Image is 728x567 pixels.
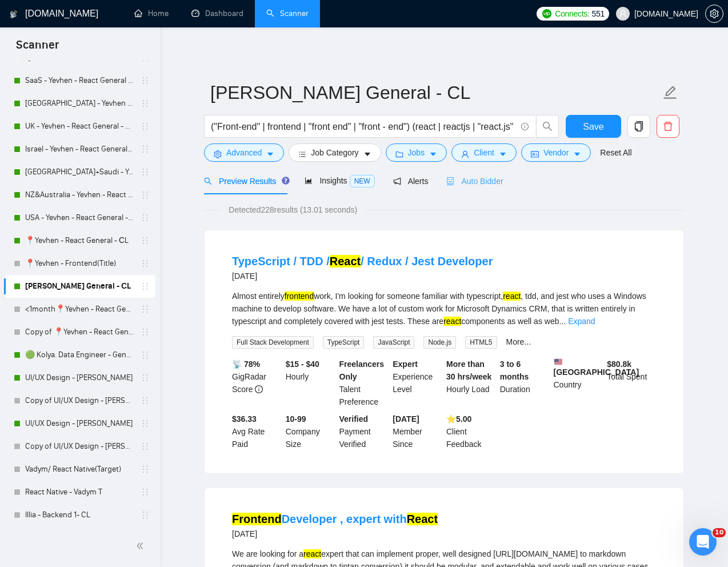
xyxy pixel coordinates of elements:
span: holder [141,305,150,314]
span: edit [663,85,678,100]
mark: React [330,255,361,267]
span: NEW [350,175,375,187]
div: Total Spent [605,358,658,408]
span: holder [141,419,150,428]
span: holder [141,350,150,360]
div: GigRadar Score [230,358,283,408]
a: Illia - Backend 1- CL [25,504,134,526]
b: Freelancers Only [339,360,385,381]
span: user [461,150,469,158]
span: holder [141,122,150,131]
span: holder [141,465,150,474]
span: holder [141,282,150,291]
div: Hourly Load [444,358,498,408]
button: Save [566,115,621,138]
a: UK - Yevhen - React General - СL [25,115,134,138]
mark: react [303,549,321,558]
span: Detected 228 results (13.01 seconds) [221,203,365,216]
span: Vendor [543,146,569,159]
div: Almost entirely work, I'm looking for someone familiar with typescript, , tdd, and jest who uses ... [232,290,656,328]
span: robot [446,177,454,185]
mark: react [503,292,521,301]
span: Client [474,146,494,159]
a: Vadym/ React Native(Target) [25,458,134,481]
a: USA - Yevhen - React General - СL [25,206,134,229]
span: holder [141,99,150,108]
span: copy [628,121,650,131]
button: delete [657,115,679,138]
div: Company Size [283,413,337,450]
a: Expand [568,317,595,326]
div: Country [551,358,605,408]
span: info-circle [521,123,529,130]
span: holder [141,328,150,337]
b: 3 to 6 months [500,360,529,381]
button: settingAdvancedcaret-down [204,143,284,162]
a: UI/UX Design - [PERSON_NAME] [25,366,134,389]
button: copy [627,115,650,138]
div: [DATE] [232,527,438,541]
a: searchScanner [266,9,309,18]
mark: frontend [285,292,314,301]
a: Copy of UI/UX Design - [PERSON_NAME] [25,435,134,458]
span: Job Category [311,146,358,159]
a: FrontendDeveloper , expert withReact [232,513,438,525]
button: userClientcaret-down [451,143,517,162]
span: TypeScript [323,336,365,349]
a: SaaS - Yevhen - React General - СL [25,69,134,92]
span: JavaScript [373,336,414,349]
div: Duration [498,358,551,408]
span: 551 [592,7,605,20]
img: logo [10,5,18,23]
a: NZ&Australia - Yevhen - React General - СL [25,183,134,206]
div: Tooltip anchor [281,175,291,186]
span: caret-down [499,150,507,158]
button: barsJob Categorycaret-down [289,143,381,162]
span: Insights [305,176,374,185]
b: $ 80.8k [607,360,631,369]
span: Scanner [7,37,68,61]
a: 📍Yevhen - React General - СL [25,229,134,252]
b: More than 30 hrs/week [446,360,491,381]
span: holder [141,373,150,382]
span: Full Stack Development [232,336,314,349]
a: More... [506,337,531,346]
span: notification [393,177,401,185]
button: idcardVendorcaret-down [521,143,591,162]
div: Payment Verified [337,413,391,450]
span: holder [141,396,150,405]
span: ... [559,317,566,326]
a: [GEOGRAPHIC_DATA] - Yevhen - React General - СL [25,92,134,115]
span: Auto Bidder [446,177,503,186]
button: setting [705,5,723,23]
span: Save [583,119,603,134]
b: $36.33 [232,414,257,424]
span: caret-down [573,150,581,158]
span: HTML5 [465,336,497,349]
span: caret-down [429,150,437,158]
span: caret-down [266,150,274,158]
a: TypeScript / TDD /React/ Redux / Jest Developer [232,255,493,267]
mark: react [443,317,461,326]
img: upwork-logo.png [542,9,551,18]
a: <1month📍Yevhen - React General - СL [25,298,134,321]
span: info-circle [255,385,263,393]
b: Verified [339,414,369,424]
div: Avg Rate Paid [230,413,283,450]
a: Copy of 📍Yevhen - React General - СL [25,321,134,344]
mark: Frontend [232,513,282,525]
span: Jobs [408,146,425,159]
a: UI/UX Design - [PERSON_NAME] [25,412,134,435]
span: holder [141,259,150,268]
span: area-chart [305,177,313,185]
span: holder [141,442,150,451]
span: idcard [531,150,539,158]
span: search [204,177,212,185]
span: setting [706,9,723,18]
span: setting [214,150,222,158]
span: folder [395,150,403,158]
a: Reset All [600,146,631,159]
span: 10 [713,528,726,537]
a: React Native - Vadym T [25,481,134,504]
b: 10-99 [286,414,306,424]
